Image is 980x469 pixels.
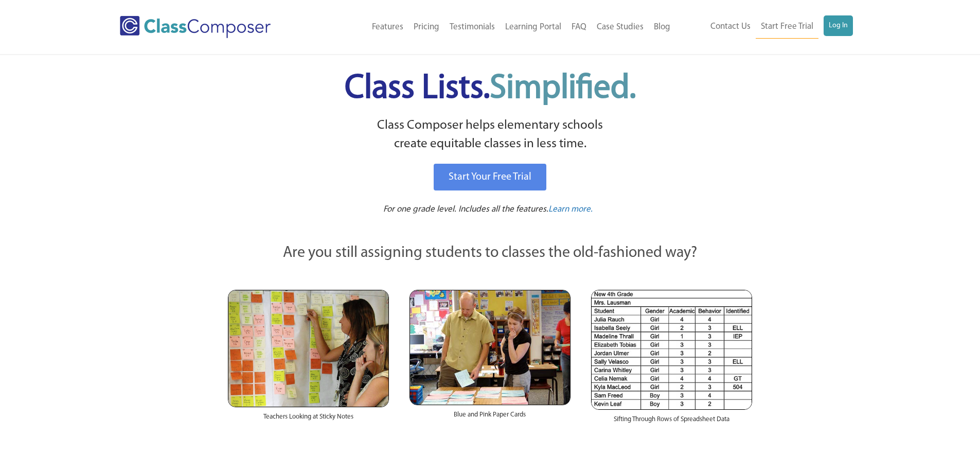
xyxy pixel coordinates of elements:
img: Class Composer [120,16,271,38]
span: For one grade level. Includes all the features. [383,205,548,214]
a: Learning Portal [500,16,566,39]
img: Blue and Pink Paper Cards [409,290,571,405]
span: Start Your Free Trial [449,172,531,182]
img: Teachers Looking at Sticky Notes [228,290,389,407]
a: Learn more. [548,203,593,216]
p: Are you still assigning students to classes the old-fashioned way? [228,242,753,265]
a: Case Studies [592,16,649,39]
div: Blue and Pink Paper Cards [409,405,571,430]
a: FAQ [566,16,592,39]
a: Testimonials [444,16,500,39]
img: Spreadsheets [591,290,752,410]
a: Contact Us [705,15,756,38]
span: Simplified. [490,72,636,106]
a: Start Your Free Trial [434,164,546,190]
nav: Header Menu [675,15,853,39]
nav: Header Menu [313,16,675,39]
span: Learn more. [548,205,593,214]
a: Log In [824,15,853,36]
div: Teachers Looking at Sticky Notes [228,407,389,432]
a: Pricing [408,16,444,39]
a: Start Free Trial [756,15,818,39]
div: Sifting Through Rows of Spreadsheet Data [591,410,752,435]
a: Features [367,16,408,39]
p: Class Composer helps elementary schools create equitable classes in less time. [226,116,754,154]
a: Blog [649,16,675,39]
span: Class Lists. [345,72,636,106]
